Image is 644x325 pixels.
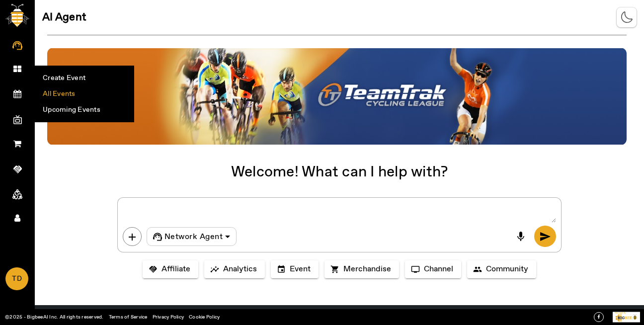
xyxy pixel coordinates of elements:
span: mic [515,231,527,243]
span: add [126,231,138,243]
button: add [123,227,142,246]
span: Channel [424,264,453,274]
tspan: ed By [621,312,626,314]
a: TD [5,267,28,290]
img: bigbee-logo.png [5,4,29,27]
li: Create Event [35,70,134,86]
img: theme-mode [621,11,633,23]
span: Affiliate [161,264,190,274]
button: Analytics [204,260,265,278]
button: Affiliate [143,260,198,278]
button: mic [510,226,532,247]
span: Network Agent [164,231,223,243]
tspan: owe [616,312,620,314]
span: Analytics [223,264,257,274]
div: Welcome! What can I help with? [35,167,644,177]
a: Cookie Policy [189,314,220,321]
a: Terms of Service [109,314,148,321]
button: Event [271,260,319,278]
span: Event [290,264,311,274]
tspan: P [615,312,617,314]
li: All Events [35,86,134,102]
span: AI Agent [42,12,86,22]
span: Merchandise [343,264,391,274]
button: Community [467,260,536,278]
tspan: r [620,312,621,314]
a: Privacy Policy [153,314,184,321]
span: TD [6,268,27,290]
a: ©2025 - BigbeeAI Inc. All rights reserved. [5,314,104,321]
span: Community [486,264,528,274]
li: Upcoming Events [35,102,134,118]
button: send [534,226,556,247]
button: Channel [405,260,461,278]
button: Merchandise [324,260,399,278]
span: send [539,231,551,243]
